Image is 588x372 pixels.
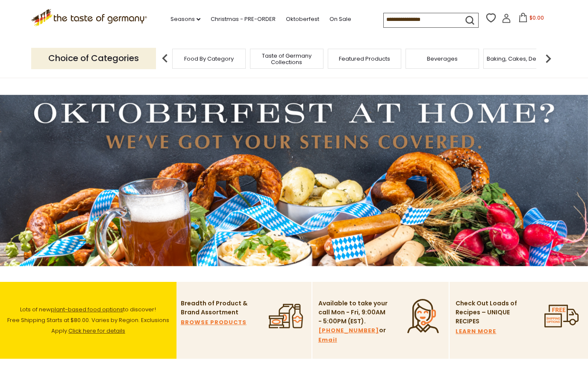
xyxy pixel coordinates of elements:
[529,14,544,21] span: $0.00
[487,56,553,62] a: Baking, Cakes, Desserts
[329,15,351,24] a: On Sale
[513,13,549,26] button: $0.00
[318,326,379,335] a: [PHONE_NUMBER]
[171,15,200,24] a: Seasons
[156,50,173,67] img: previous arrow
[184,56,234,62] a: Food By Category
[7,305,169,335] span: Lots of new to discover! Free Shipping Starts at $80.00. Varies by Region. Exclusions Apply.
[51,305,123,313] a: plant-based food options
[427,56,458,62] a: Beverages
[318,299,389,345] p: Available to take your call Mon - Fri, 9:00AM - 5:00PM (EST). or
[456,327,496,336] a: LEARN MORE
[540,50,557,67] img: next arrow
[253,53,321,65] a: Taste of Germany Collections
[181,318,247,327] a: BROWSE PRODUCTS
[31,48,156,69] p: Choice of Categories
[318,335,337,345] a: Email
[68,327,125,335] a: Click here for details
[456,299,517,326] p: Check Out Loads of Recipes – UNIQUE RECIPES
[181,299,251,317] p: Breadth of Product & Brand Assortment
[286,15,319,24] a: Oktoberfest
[339,56,390,62] a: Featured Products
[211,15,276,24] a: Christmas - PRE-ORDER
